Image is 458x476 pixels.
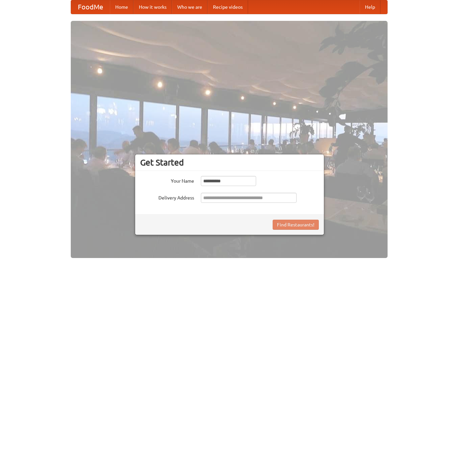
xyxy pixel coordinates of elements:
[273,220,319,230] button: Find Restaurants!
[133,0,172,14] a: How it works
[140,157,319,168] h3: Get Started
[140,176,194,184] label: Your Name
[172,0,208,14] a: Who we are
[71,0,110,14] a: FoodMe
[110,0,133,14] a: Home
[360,0,380,14] a: Help
[208,0,248,14] a: Recipe videos
[140,193,194,201] label: Delivery Address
